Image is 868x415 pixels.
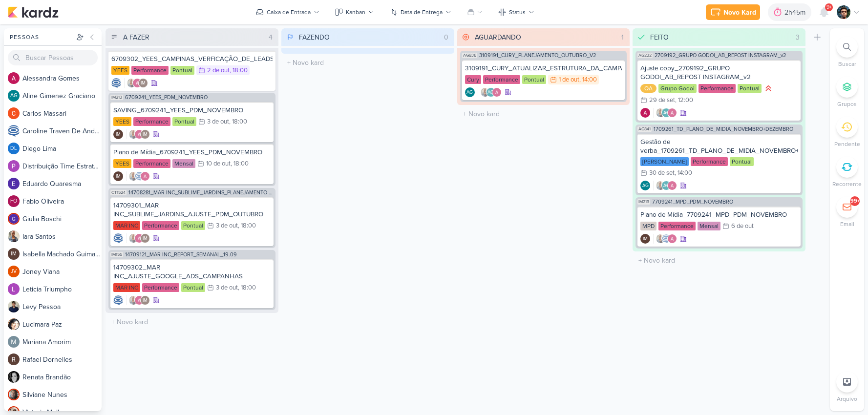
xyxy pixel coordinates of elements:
[691,157,728,166] div: Performance
[113,283,140,292] div: MAR INC
[229,119,247,125] div: , 18:00
[134,171,144,181] img: Caroline Traven De Andrade
[140,295,150,305] div: Isabella Machado Guimarães
[113,106,271,115] div: SAVING_6709241_YEES_PDM_NOVEMBRO
[113,171,123,181] div: Criador(a): Isabella Machado Guimarães
[8,50,98,65] input: Buscar Pessoas
[107,315,276,329] input: + Novo kard
[738,84,762,93] div: Pontual
[22,214,102,224] div: G i u l i a B o s c h i
[22,161,102,171] div: D i s t r i b u i ç ã o T i m e E s t r a t é g i c o
[479,53,596,58] span: 3109191_CURY_PLANEJAMENTO_OUTUBRO_V2
[706,4,760,20] button: Novo Kard
[143,236,148,241] p: IM
[486,87,496,97] div: Aline Gimenez Graciano
[8,33,74,41] div: Pessoas
[667,181,677,190] img: Alessandra Gomes
[10,199,17,204] p: FO
[649,170,675,176] div: 30 de set
[128,190,274,195] span: 14708281_MAR INC_SUBLIME_JARDINS_PLANEJAMENTO ESTRATÉGICO
[113,159,131,168] div: YEES
[792,32,804,42] div: 3
[8,230,20,242] img: Iara Santos
[125,252,237,257] span: 14709121_MAR INC_REPORT_SEMANAL_19.09
[181,221,205,230] div: Pontual
[113,263,271,281] div: 14709302_MAR INC_AJUSTE_GOOGLE_ADS_CAMPANHAS
[113,171,123,181] div: Isabella Machado Guimarães
[8,90,20,102] div: Aline Gimenez Graciano
[116,132,121,137] p: IM
[617,32,628,42] div: 1
[480,87,490,97] img: Iara Santos
[11,269,17,274] p: JV
[640,108,650,118] div: Criador(a): Alessandra Gomes
[113,129,123,139] div: Criador(a): Isabella Machado Guimarães
[110,252,123,257] span: IM155
[699,84,736,93] div: Performance
[8,195,20,207] div: Fabio Oliveira
[125,95,208,100] span: 6709241_YEES_PDM_NOVEMBRO
[8,178,20,189] img: Eduardo Quaresma
[124,78,148,88] div: Colaboradores: Iara Santos, Alessandra Gomes, Isabella Machado Guimarães
[8,389,20,400] img: Silviane Nunes
[8,248,20,260] div: Isabella Machado Guimarães
[8,353,20,365] img: Rafael Dornelles
[230,67,248,74] div: , 18:00
[22,354,102,365] div: R a f a e l D o r n e l l e s
[283,56,452,70] input: + Novo kard
[113,233,123,243] img: Caroline Traven De Andrade
[138,78,148,88] div: Isabella Machado Guimarães
[132,78,142,88] img: Alessandra Gomes
[478,87,502,97] div: Colaboradores: Iara Santos, Aline Gimenez Graciano, Alessandra Gomes
[8,318,20,330] img: Lucimara Paz
[642,184,649,188] p: AG
[826,3,832,11] span: 9+
[667,234,677,244] img: Alessandra Gomes
[116,174,121,179] p: IM
[265,32,276,42] div: 4
[637,126,652,132] span: AG841
[832,180,862,188] p: Recorrente
[8,72,20,84] img: Alessandra Gomes
[110,190,127,195] span: CT1524
[731,223,754,229] div: 6 de out
[22,337,102,347] div: M a r i a n a A m o r i m
[113,295,123,305] img: Caroline Traven De Andrade
[131,66,169,75] div: Performance
[658,84,697,93] div: Grupo Godoi
[10,146,17,151] p: DL
[22,249,102,259] div: I s a b e l l a M a c h a d o G u i m a r ã e s
[440,32,452,42] div: 0
[653,108,677,118] div: Colaboradores: Iara Santos, Aline Gimenez Graciano, Alessandra Gomes
[128,171,138,181] img: Iara Santos
[22,267,102,277] div: J o n e y V i a n a
[172,117,196,126] div: Pontual
[126,295,150,305] div: Colaboradores: Iara Santos, Alessandra Gomes, Isabella Machado Guimarães
[840,220,854,228] p: Email
[675,170,692,176] div: , 14:00
[141,81,146,86] p: IM
[649,97,675,104] div: 29 de set
[10,93,18,99] p: AG
[522,75,546,84] div: Pontual
[466,90,473,95] p: AG
[207,67,230,74] div: 2 de out
[143,298,148,303] p: IM
[22,319,102,330] div: L u c i m a r a P a z
[128,129,138,139] img: Iara Santos
[143,132,148,137] p: IM
[698,222,720,230] div: Mensal
[216,285,238,291] div: 3 de out
[140,171,150,181] img: Alessandra Gomes
[837,100,857,108] p: Grupos
[8,301,20,312] img: Levy Pessoa
[465,87,475,97] div: Aline Gimenez Graciano
[231,161,249,167] div: , 18:00
[22,144,102,154] div: D i e g o L i m a
[113,233,123,243] div: Criador(a): Caroline Traven De Andrade
[142,283,179,292] div: Performance
[142,221,179,230] div: Performance
[656,108,665,118] img: Iara Santos
[8,125,20,137] img: Caroline Traven De Andrade
[723,7,756,18] div: Novo Kard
